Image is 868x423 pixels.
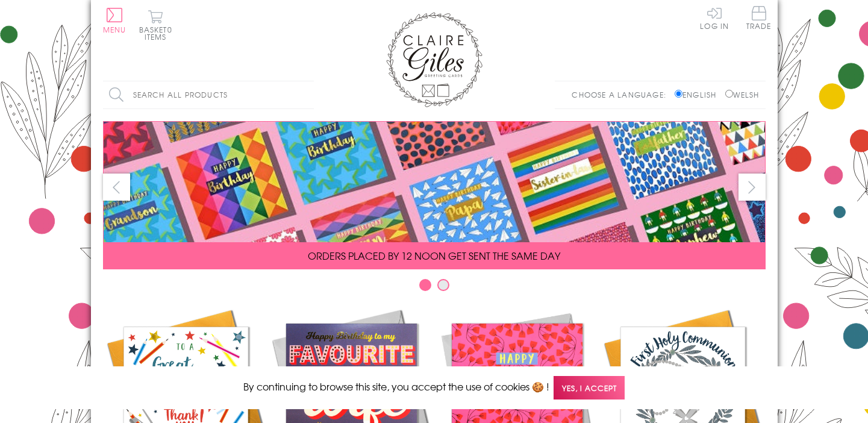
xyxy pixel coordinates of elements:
label: Welsh [725,89,760,100]
span: Menu [103,24,126,35]
button: Carousel Page 1 (Current Slide) [419,279,431,291]
span: Trade [746,6,772,30]
input: Search [302,81,314,108]
button: Carousel Page 2 [437,279,449,291]
input: English [675,90,682,98]
button: Basket0 items [139,10,172,40]
span: ORDERS PLACED BY 12 NOON GET SENT THE SAME DAY [308,248,560,263]
a: Log In [700,6,729,30]
button: prev [103,174,130,201]
div: Carousel Pagination [103,278,766,297]
input: Search all products [103,81,314,108]
p: Choose a language: [572,89,672,100]
button: Menu [103,8,126,33]
span: Yes, I accept [554,376,625,399]
img: Claire Giles Greetings Cards [386,12,482,107]
a: Trade [746,6,772,32]
label: English [675,89,722,100]
input: Welsh [725,90,733,98]
button: next [738,174,766,201]
span: 0 items [145,24,172,42]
